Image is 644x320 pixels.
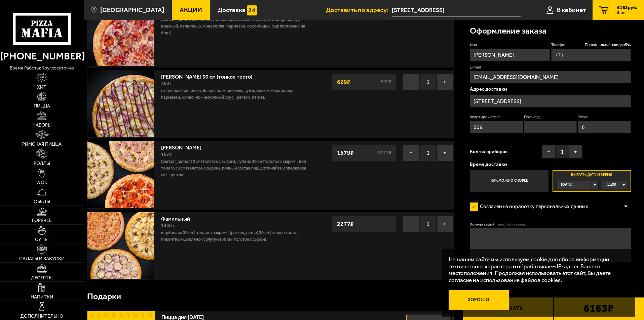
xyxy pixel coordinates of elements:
[161,151,172,157] span: 1670
[377,150,392,155] s: 2277 ₽
[335,76,352,88] strong: 629 ₽
[392,4,521,16] input: Ваш адрес доставки
[617,5,637,10] span: 6163 руб.
[470,49,550,61] input: Имя
[470,222,631,227] label: Комментарий
[218,7,245,13] span: Доставка
[470,170,548,192] label: Как можно скорее
[470,200,595,214] label: Согласен на обработку персональных данных
[36,180,47,185] span: WOK
[380,80,392,84] s: 899 ₽
[161,158,310,178] p: [PERSON_NAME] 30 см (толстое с сыром), Лучано 30 см (толстое с сыром), Дон Томаго 30 см (толстое ...
[470,42,550,48] label: Имя
[569,145,582,158] button: +
[31,276,52,280] span: Десерты
[34,161,50,166] span: Роллы
[31,295,53,300] span: Напитки
[20,314,63,319] span: Дополнительно
[100,7,164,13] span: [GEOGRAPHIC_DATA]
[449,290,509,310] button: Хорошо
[553,170,631,192] label: Выбрать дату и время
[35,237,48,242] span: Супы
[161,214,197,222] a: Фамильный
[470,162,631,167] p: Время доставки
[335,146,355,159] strong: 1579 ₽
[561,181,573,189] span: [DATE]
[551,42,631,48] label: Телефон
[420,144,437,161] span: 1
[578,114,631,120] label: Этаж
[542,145,556,158] button: −
[37,85,46,90] span: Хит
[403,144,420,161] button: −
[470,87,631,92] p: Адрес доставки
[470,71,631,83] input: @
[22,142,62,147] span: Римская пицца
[161,87,310,101] p: цыпленок копченый, бекон, шампиньоны, лук красный, моцарелла, пармезан, сливочно-чесночный соус, ...
[392,4,521,16] span: Санкт-Петербург, проспект Энгельса, 27Т
[32,218,52,223] span: Горячее
[403,216,420,232] button: −
[437,144,453,161] button: +
[32,123,51,128] span: Наборы
[585,42,631,48] span: Персональная скидка 5 %
[470,27,546,35] h3: Оформление заказа
[335,218,355,230] strong: 2277 ₽
[87,292,121,301] h3: Подарки
[551,49,631,61] input: +7 (
[180,7,202,13] span: Акции
[161,142,208,151] a: [PERSON_NAME]
[437,74,453,90] button: +
[161,16,310,36] p: [PERSON_NAME], ветчина, пепперони, колбаски охотничьи, паприка, лук красный, халапеньо, моцарелла...
[161,229,310,243] p: Карбонара 30 см (толстое с сыром), [PERSON_NAME] 30 см (тонкое тесто), Пикантный цыплёнок сулугун...
[470,64,631,70] label: E-mail
[420,74,437,90] span: 1
[556,145,569,158] span: 1
[247,5,257,15] img: 15daf4d41897b9f0e9f617042186c801.svg
[34,199,50,204] span: Обеды
[161,81,172,86] span: 460 г
[161,223,175,228] span: 1440 г
[470,149,507,154] span: Кол-во приборов
[403,74,420,90] button: −
[420,216,437,232] span: 1
[449,256,624,284] p: На нашем сайте мы используем cookie для сбора информации технического характера и обрабатываем IP...
[161,311,381,320] span: Пицца дня [DATE]
[470,114,523,120] label: Квартира / офис
[161,72,259,80] a: [PERSON_NAME] 30 см (тонкое тесто)
[607,181,616,189] span: 11:30
[498,222,527,227] span: (необязательно)
[557,7,586,13] span: В кабинет
[437,216,453,232] button: +
[19,257,65,261] span: Салаты и закуски
[524,114,577,120] label: Подъезд
[617,11,637,15] span: 5 шт.
[34,104,50,108] span: Пицца
[326,7,392,13] span: Доставить по адресу:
